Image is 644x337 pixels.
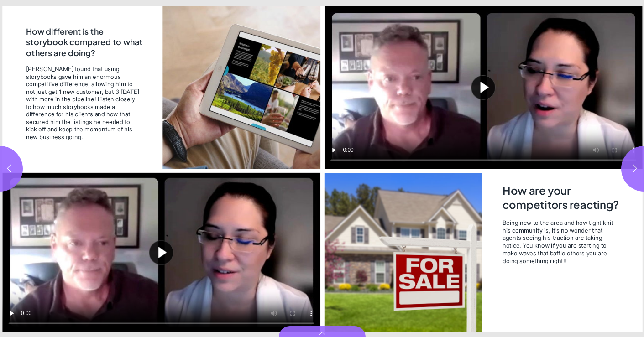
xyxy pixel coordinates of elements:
section: Page 4 [0,6,323,332]
h2: How are your competitors reacting? [502,183,620,213]
span: [PERSON_NAME] found that using storybooks gave him an enormous competitive difference, allowing h... [26,65,141,141]
span: Being new to the area and how tight knit his community is, it's no wonder that agents seeing his ... [502,219,620,264]
h2: How different is the storybook compared to what others are doing? [26,26,147,59]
